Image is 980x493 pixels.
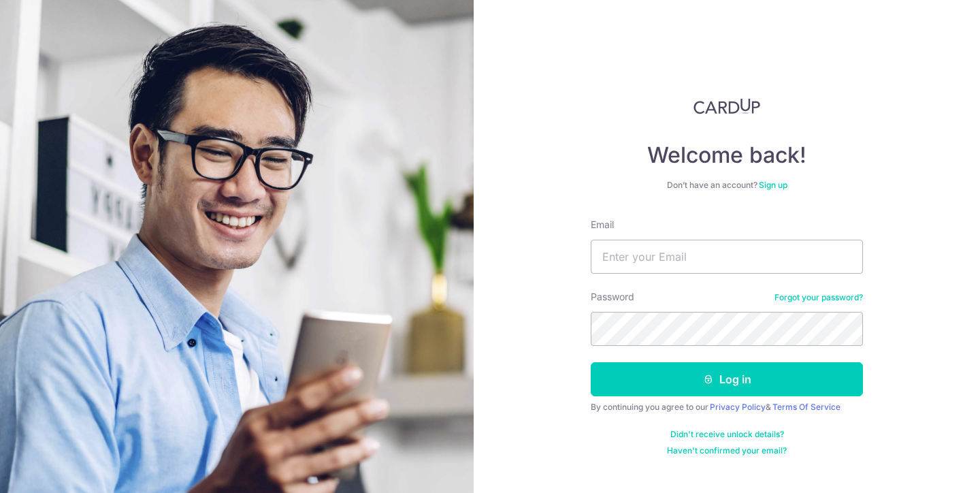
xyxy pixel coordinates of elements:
[667,445,787,456] a: Haven't confirmed your email?
[591,142,863,169] h4: Welcome back!
[591,218,614,232] label: Email
[670,429,784,440] a: Didn't receive unlock details?
[591,402,863,413] div: By continuing you agree to our &
[591,290,634,304] label: Password
[693,98,760,114] img: CardUp Logo
[759,180,787,190] a: Sign up
[591,180,863,191] div: Don’t have an account?
[772,402,840,412] a: Terms Of Service
[774,292,863,303] a: Forgot your password?
[710,402,766,412] a: Privacy Policy
[591,240,863,274] input: Enter your Email
[591,362,863,396] button: Log in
